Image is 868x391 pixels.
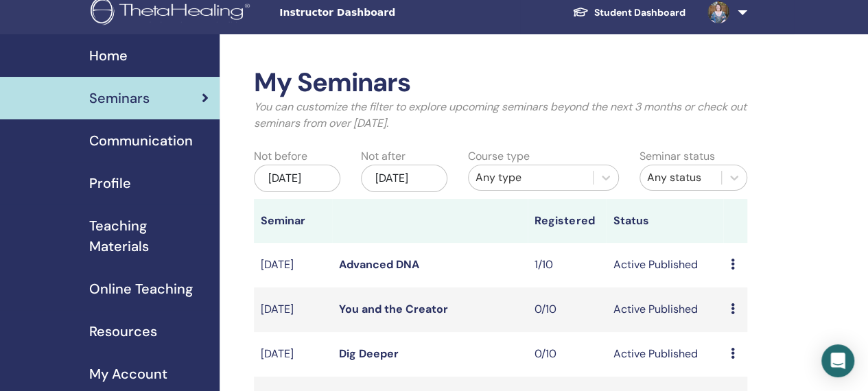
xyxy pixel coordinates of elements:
div: Any status [647,169,714,186]
td: Active Published [606,243,723,287]
label: Seminar status [640,148,715,165]
th: Registered [528,199,606,243]
div: Open Intercom Messenger [821,344,854,377]
td: Active Published [606,332,723,377]
span: Instructor Dashboard [279,5,485,20]
span: Seminars [89,88,150,108]
td: [DATE] [254,287,332,332]
td: 1/10 [528,243,606,287]
span: Communication [89,130,193,151]
span: Home [89,45,128,66]
span: Profile [89,173,131,193]
td: 0/10 [528,287,606,332]
td: 0/10 [528,332,606,377]
label: Course type [468,148,530,165]
p: You can customize the filter to explore upcoming seminars beyond the next 3 months or check out s... [254,99,747,132]
a: You and the Creator [339,302,448,316]
th: Seminar [254,199,332,243]
div: [DATE] [254,165,340,192]
label: Not before [254,148,307,165]
h2: My Seminars [254,67,747,99]
label: Not after [361,148,406,165]
a: Advanced DNA [339,257,419,272]
span: Teaching Materials [89,215,209,257]
td: Active Published [606,287,723,332]
img: default.jpg [707,1,729,23]
div: [DATE] [361,165,447,192]
span: Online Teaching [89,279,193,299]
a: Dig Deeper [339,346,399,361]
img: graduation-cap-white.svg [572,6,589,18]
div: Any type [476,169,586,186]
td: [DATE] [254,243,332,287]
td: [DATE] [254,332,332,377]
span: My Account [89,364,167,384]
th: Status [606,199,723,243]
span: Resources [89,321,157,342]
